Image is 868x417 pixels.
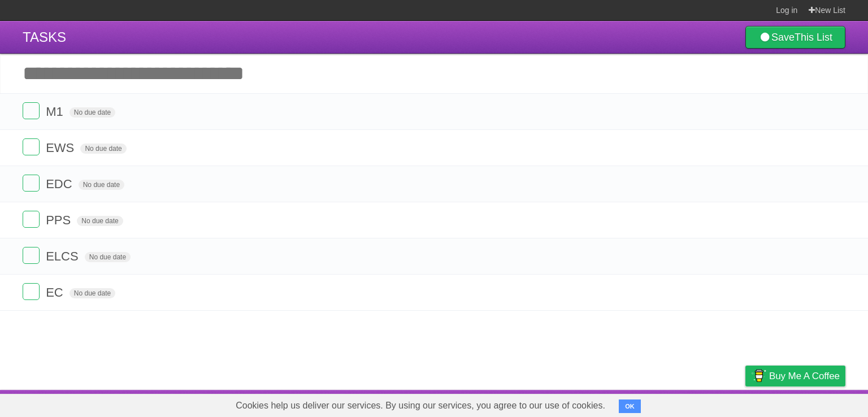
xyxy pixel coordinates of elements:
[632,393,678,414] a: Developers
[595,393,619,414] a: About
[23,102,40,119] label: Done
[23,138,40,155] label: Done
[70,107,115,118] span: No due date
[46,249,81,263] span: ELCS
[795,32,832,43] b: This List
[46,105,66,119] span: M1
[745,366,845,386] a: Buy me a coffee
[23,283,40,300] label: Done
[77,216,123,226] span: No due date
[23,175,40,192] label: Done
[46,285,66,299] span: EC
[46,177,75,191] span: EDC
[224,394,617,417] span: Cookies help us deliver our services. By using our services, you agree to our use of cookies.
[46,141,77,155] span: EWS
[23,29,66,45] span: TASKS
[692,393,717,414] a: Terms
[70,288,115,298] span: No due date
[23,211,40,228] label: Done
[774,393,845,414] a: Suggest a feature
[731,393,760,414] a: Privacy
[619,399,641,413] button: OK
[751,366,766,385] img: Buy me a coffee
[769,366,840,386] span: Buy me a coffee
[80,144,126,154] span: No due date
[85,252,131,262] span: No due date
[79,180,124,190] span: No due date
[23,247,40,264] label: Done
[745,26,845,49] a: SaveThis List
[46,213,73,227] span: PPS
